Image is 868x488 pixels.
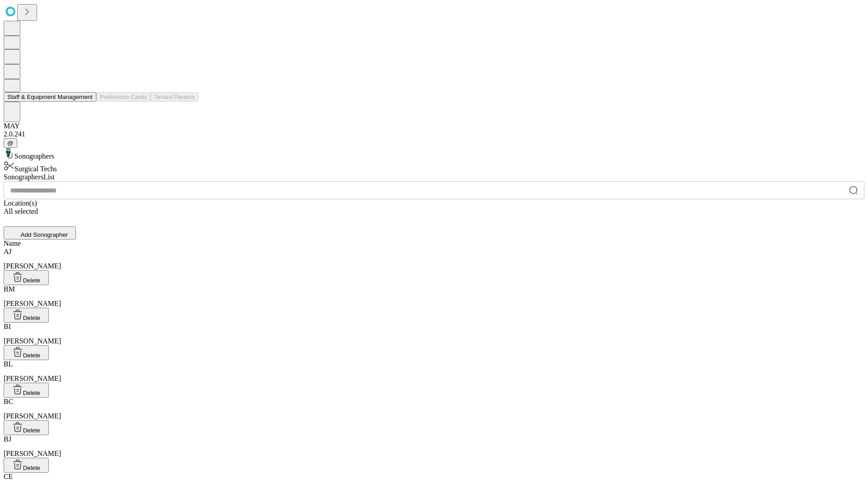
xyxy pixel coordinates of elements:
[4,383,49,398] button: Delete
[23,427,41,434] span: Delete
[151,92,198,102] button: Tenant Params
[4,398,864,420] div: [PERSON_NAME]
[4,360,864,383] div: [PERSON_NAME]
[4,138,17,148] button: @
[4,308,49,323] button: Delete
[4,435,11,443] span: BJ
[4,239,864,248] div: Name
[23,352,41,359] span: Delete
[4,435,864,458] div: [PERSON_NAME]
[4,248,12,255] span: AJ
[4,160,864,173] div: Surgical Techs
[23,465,41,471] span: Delete
[21,231,68,238] span: Add Sonographer
[4,323,864,345] div: [PERSON_NAME]
[4,173,864,181] div: Sonographers List
[4,473,13,480] span: CE
[4,248,864,270] div: [PERSON_NAME]
[4,285,15,293] span: BM
[4,458,49,473] button: Delete
[4,360,13,368] span: BL
[4,130,864,138] div: 2.0.241
[4,199,37,207] span: Location(s)
[4,92,96,102] button: Staff & Equipment Management
[4,420,49,435] button: Delete
[4,285,864,308] div: [PERSON_NAME]
[4,270,49,285] button: Delete
[96,92,151,102] button: Preference Cards
[4,226,76,239] button: Add Sonographer
[23,389,41,396] span: Delete
[4,148,864,160] div: Sonographers
[4,398,13,405] span: BC
[7,140,14,146] span: @
[4,122,864,130] div: MAY
[4,323,11,330] span: BI
[23,277,41,284] span: Delete
[23,314,41,321] span: Delete
[4,207,864,216] div: All selected
[4,345,49,360] button: Delete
